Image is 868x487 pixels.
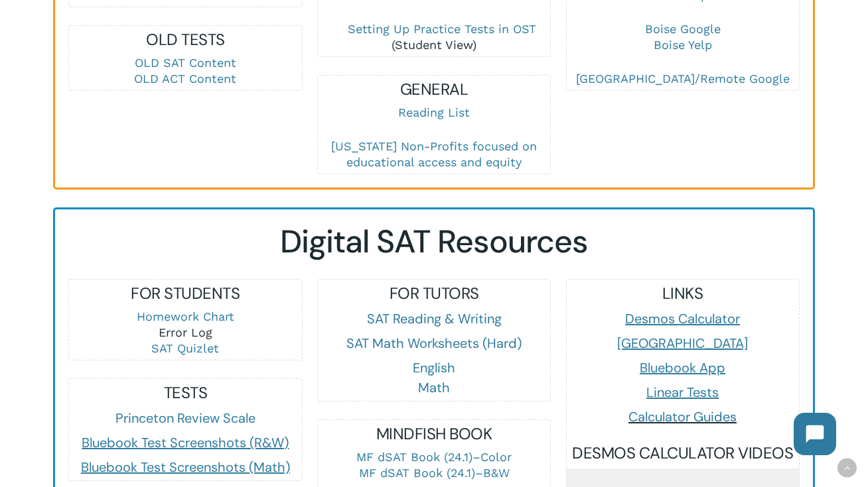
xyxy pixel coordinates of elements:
[69,382,301,404] h5: TESTS
[69,283,301,304] h5: FOR STUDENTS
[576,72,790,85] a: [GEOGRAPHIC_DATA]/Remote Google
[413,359,455,376] a: English
[318,21,550,53] p: (Student View)
[359,466,510,480] a: MF dSAT Book (24.1)–B&W
[137,309,234,323] a: Homework Chart
[348,22,536,36] a: Setting Up Practice Tests in OST
[331,139,537,169] a: [US_STATE] Non-Profits focused on educational access and equity
[617,335,748,352] a: [GEOGRAPHIC_DATA]
[567,283,799,304] h5: LINKS
[346,335,522,352] a: SAT Math Worksheets (Hard)
[115,409,255,427] a: Princeton Review Scale
[567,443,799,464] h5: DESMOS CALCULATOR VIDEOS
[640,359,725,376] a: Bluebook App
[367,310,502,327] a: SAT Reading & Writing
[625,310,740,327] a: Desmos Calculator
[645,22,721,36] a: Boise Google
[418,379,450,396] a: Math
[318,79,550,100] h5: GENERAL
[646,384,719,401] a: Linear Tests
[82,434,289,451] a: Bluebook Test Screenshots (R&W)
[159,325,212,339] a: Error Log
[135,56,236,70] a: OLD SAT Content
[68,223,800,261] h2: Digital SAT Resources
[780,400,849,468] iframe: Chatbot
[356,450,512,464] a: MF dSAT Book (24.1)–Color
[151,341,219,355] a: SAT Quizlet
[318,423,550,445] h5: MINDFISH BOOK
[654,38,712,52] a: Boise Yelp
[628,408,737,425] a: Calculator Guides
[318,283,550,304] h5: FOR TUTORS
[69,29,301,50] h5: OLD TESTS
[398,105,470,119] a: Reading List
[134,72,236,85] a: OLD ACT Content
[81,459,290,476] a: Bluebook Test Screenshots (Math)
